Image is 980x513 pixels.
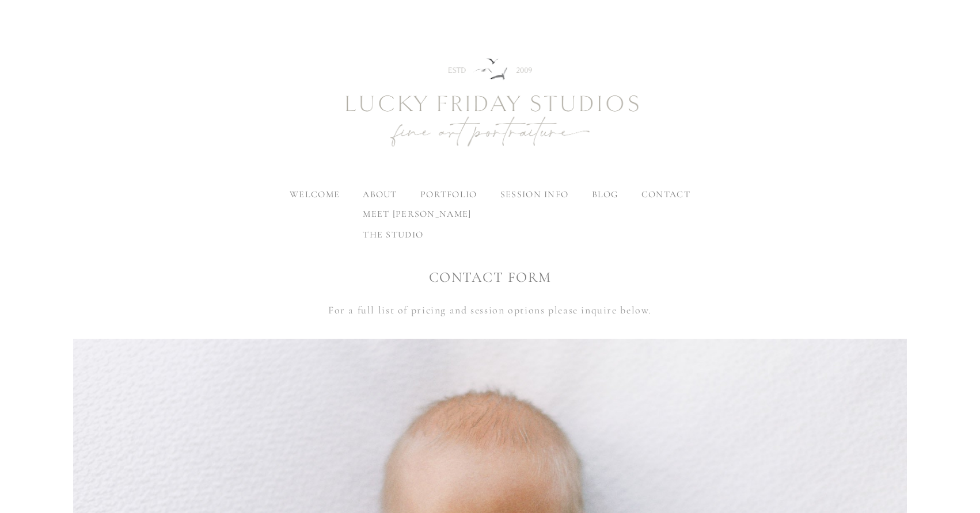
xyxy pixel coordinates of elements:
span: meet [PERSON_NAME] [363,208,471,220]
a: blog [592,189,618,200]
a: the studio [354,224,480,245]
img: Newborn Photography Denver | Lucky Friday Studios [283,17,697,190]
label: session info [500,189,568,200]
a: meet [PERSON_NAME] [354,204,480,224]
a: contact [641,189,690,200]
label: portfolio [420,189,477,200]
label: about [363,189,397,200]
h1: CONTACT FORM [73,267,907,288]
span: the studio [363,229,423,240]
p: For a full list of pricing and session options please inquire below. [73,301,907,319]
a: welcome [290,189,340,200]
